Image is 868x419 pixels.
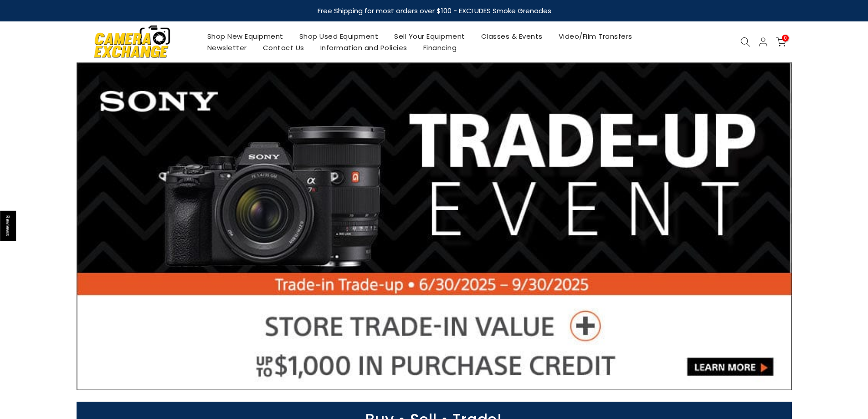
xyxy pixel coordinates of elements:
[255,42,312,53] a: Contact Us
[446,375,451,380] li: Page dot 5
[415,42,465,53] a: Financing
[473,31,550,42] a: Classes & Events
[408,375,413,380] li: Page dot 1
[776,37,786,47] a: 0
[317,6,551,16] strong: Free Shipping for most orders over $100 - EXCLUDES Smoke Grenades
[417,375,422,380] li: Page dot 2
[199,42,255,53] a: Newsletter
[312,42,415,53] a: Information and Policies
[550,31,640,42] a: Video/Film Transfers
[291,31,386,42] a: Shop Used Equipment
[456,375,461,380] li: Page dot 6
[782,35,789,41] span: 0
[386,31,473,42] a: Sell Your Equipment
[427,375,432,380] li: Page dot 3
[199,31,291,42] a: Shop New Equipment
[437,375,442,380] li: Page dot 4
